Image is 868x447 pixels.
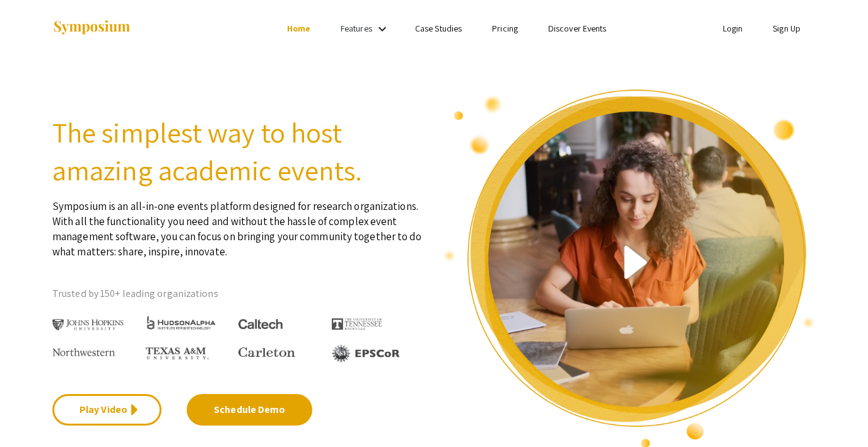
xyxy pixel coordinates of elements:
a: Pricing [492,23,518,34]
h2: The simplest way to host amazing academic events. [52,113,425,189]
p: Trusted by 150+ leading organizations [52,284,425,303]
img: EPSCOR [332,344,401,363]
mat-icon: Expand Features list [375,21,390,37]
img: Symposium by ForagerOne [52,20,131,37]
a: Login [723,23,743,34]
img: Johns Hopkins University [52,319,124,331]
a: Features [341,23,372,34]
img: Caltech [238,319,283,330]
a: Sign Up [773,23,801,34]
a: Home [287,23,310,34]
a: Schedule Demo [187,394,312,426]
a: Discover Events [548,23,607,34]
img: Texas A&M University [146,347,209,360]
p: Symposium is an all-in-one events platform designed for research organizations. With all the func... [52,189,425,259]
img: Carleton [238,347,295,357]
img: HudsonAlpha [146,315,217,330]
img: The University of Tennessee [332,318,382,330]
img: Northwestern [52,348,115,356]
a: Play Video [52,394,161,426]
a: Case Studies [415,23,462,34]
